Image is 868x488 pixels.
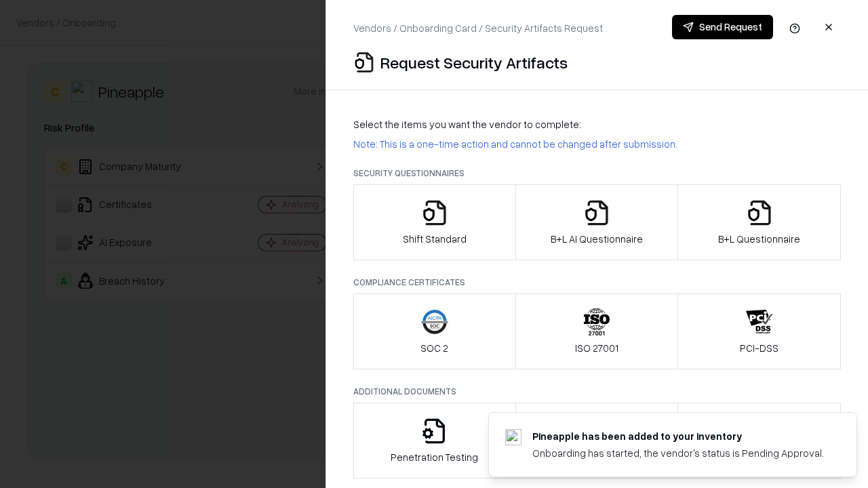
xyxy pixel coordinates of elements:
p: B+L AI Questionnaire [551,232,643,246]
button: Send Request [672,15,773,39]
div: Pineapple has been added to your inventory [532,429,824,443]
button: B+L Questionnaire [677,184,841,260]
button: SOC 2 [353,293,516,369]
p: SOC 2 [420,341,448,355]
div: Onboarding has started, the vendor's status is Pending Approval. [532,446,824,460]
p: Shift Standard [403,232,467,246]
p: Penetration Testing [391,450,478,464]
p: Request Security Artifacts [380,52,568,73]
button: Privacy Policy [515,403,679,479]
p: ISO 27001 [575,341,618,355]
button: B+L AI Questionnaire [515,184,679,260]
button: Data Processing Agreement [677,403,841,479]
button: ISO 27001 [515,293,679,369]
button: Shift Standard [353,184,516,260]
p: Note: This is a one-time action and cannot be changed after submission. [353,137,841,151]
p: Select the items you want the vendor to complete: [353,117,841,131]
img: pineappleenergy.com [505,429,521,445]
p: PCI-DSS [740,341,778,355]
p: Compliance Certificates [353,277,841,288]
p: Additional Documents [353,386,841,397]
button: PCI-DSS [677,293,841,369]
p: B+L Questionnaire [718,232,800,246]
p: Vendors / Onboarding Card / Security Artifacts Request [353,21,603,35]
p: Security Questionnaires [353,167,841,179]
button: Penetration Testing [353,403,516,479]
